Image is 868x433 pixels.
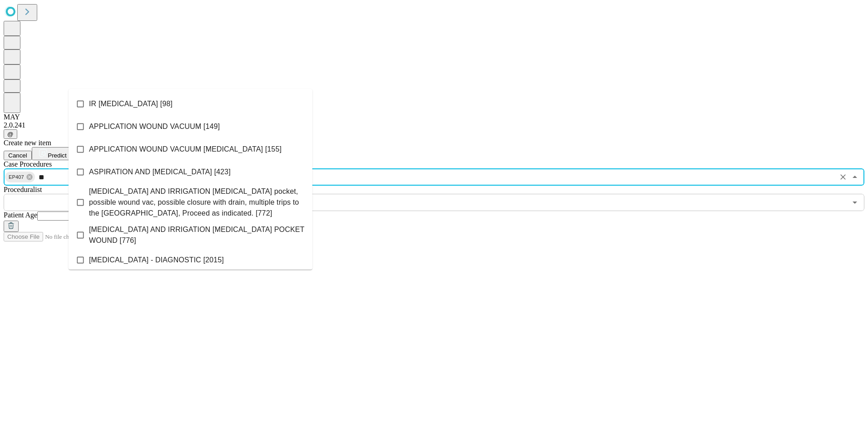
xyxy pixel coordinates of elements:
[89,98,173,109] span: IR [MEDICAL_DATA] [98]
[8,152,27,159] span: Cancel
[4,129,17,139] button: @
[89,224,305,246] span: [MEDICAL_DATA] AND IRRIGATION [MEDICAL_DATA] POCKET WOUND [776]
[4,160,52,168] span: Scheduled Procedure
[848,171,861,183] button: Close
[4,211,37,219] span: Patient Age
[89,186,305,219] span: [MEDICAL_DATA] AND IRRIGATION [MEDICAL_DATA] pocket, possible wound vac, possible closure with dr...
[4,139,51,147] span: Create new item
[5,172,28,182] span: EP407
[4,113,864,121] div: MAY
[48,152,66,159] span: Predict
[89,121,220,132] span: APPLICATION WOUND VACUUM [149]
[89,255,224,266] span: [MEDICAL_DATA] - DIAGNOSTIC [2015]
[4,121,864,129] div: 2.0.241
[89,167,231,177] span: ASPIRATION AND [MEDICAL_DATA] [423]
[89,144,281,155] span: APPLICATION WOUND VACUUM [MEDICAL_DATA] [155]
[848,196,861,209] button: Open
[4,186,42,193] span: Proceduralist
[32,147,74,160] button: Predict
[5,172,35,182] div: EP407
[7,131,14,138] span: @
[4,151,32,160] button: Cancel
[837,171,849,183] button: Clear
